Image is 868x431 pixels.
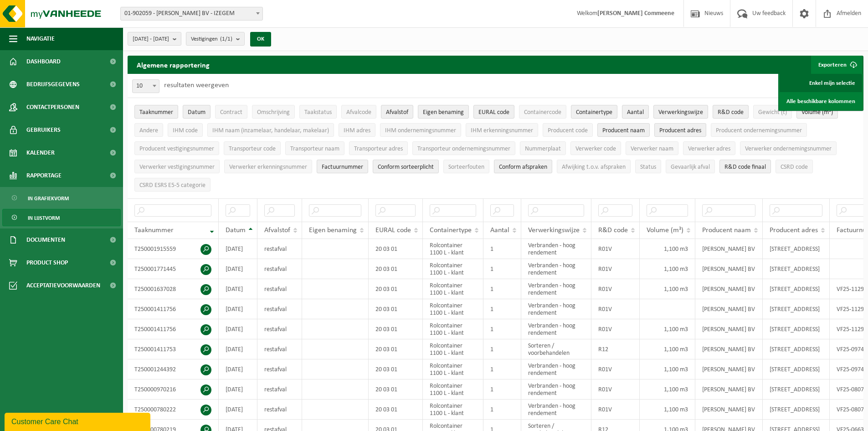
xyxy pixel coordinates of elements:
td: [PERSON_NAME] BV [695,319,763,339]
td: 1,100 m3 [640,379,695,400]
span: IHM naam (inzamelaar, handelaar, makelaar) [212,127,329,134]
span: IHM adres [344,127,370,134]
td: [DATE] [219,299,257,319]
td: restafval [257,359,302,379]
td: 20 03 01 [369,359,423,379]
button: AantalAantal: Activate to sort [622,105,649,119]
span: Acceptatievoorwaarden [26,274,100,297]
a: In grafiekvorm [2,189,121,207]
button: Exporteren [811,56,863,74]
button: Conform afspraken : Activate to sort [494,160,552,173]
td: R01V [591,400,640,420]
td: [PERSON_NAME] BV [695,259,763,279]
button: IHM erkenningsnummerIHM erkenningsnummer: Activate to sort [466,123,538,137]
span: Gewicht (t) [758,109,787,116]
td: T250001915559 [128,239,219,259]
span: Transporteur naam [290,145,339,152]
a: Alle beschikbare kolommen [780,92,862,110]
count: (1/1) [220,36,232,42]
td: 20 03 01 [369,299,423,319]
span: Volume (m³) [647,227,683,234]
h2: Algemene rapportering [128,56,219,74]
span: 10 [133,80,159,93]
td: restafval [257,299,302,319]
span: Producent adres [659,127,701,134]
button: Producent ondernemingsnummerProducent ondernemingsnummer: Activate to sort [711,123,807,137]
span: Navigatie [26,27,55,50]
td: R01V [591,379,640,400]
button: Producent vestigingsnummerProducent vestigingsnummer: Activate to sort [134,141,219,155]
span: CSRD code [781,164,808,171]
td: R01V [591,279,640,299]
button: IHM ondernemingsnummerIHM ondernemingsnummer: Activate to sort [380,123,461,137]
span: Verwerkingswijze [658,109,703,116]
span: Vestigingen [191,32,232,46]
span: Taakstatus [304,109,332,116]
span: Status [640,164,656,171]
td: 1 [483,279,521,299]
td: T250000780222 [128,400,219,420]
button: FactuurnummerFactuurnummer: Activate to sort [317,160,368,173]
span: Afvalcode [346,109,371,116]
button: Transporteur naamTransporteur naam: Activate to sort [285,141,344,155]
td: 20 03 01 [369,259,423,279]
td: [STREET_ADDRESS] [763,299,830,319]
iframe: chat widget [5,411,152,431]
span: In lijstvorm [28,209,60,227]
td: T250001411753 [128,339,219,359]
td: Verbranden - hoog rendement [521,400,591,420]
span: Producent adres [770,227,818,234]
button: SorteerfoutenSorteerfouten: Activate to sort [443,160,489,173]
span: Eigen benaming [423,109,464,116]
button: Volume (m³)Volume (m³): Activate to sort [796,105,838,119]
button: OK [250,32,271,47]
td: 1,100 m3 [640,359,695,379]
td: restafval [257,239,302,259]
td: restafval [257,379,302,400]
td: T250001411756 [128,319,219,339]
td: 1 [483,299,521,319]
td: [DATE] [219,279,257,299]
button: TaakstatusTaakstatus: Activate to sort [299,105,337,119]
td: 20 03 01 [369,339,423,359]
span: R&D code [598,227,628,234]
button: Gevaarlijk afval : Activate to sort [666,160,715,173]
td: restafval [257,259,302,279]
td: Rolcontainer 1100 L - klant [423,239,483,259]
span: Gebruikers [26,119,61,141]
button: Gewicht (t)Gewicht (t): Activate to sort [753,105,792,119]
td: [STREET_ADDRESS] [763,379,830,400]
td: 1 [483,259,521,279]
td: R01V [591,239,640,259]
span: Omschrijving [257,109,290,116]
span: Afvalstof [264,227,290,234]
button: R&D codeR&amp;D code: Activate to sort [713,105,749,119]
td: R12 [591,339,640,359]
span: R&D code [718,109,744,116]
button: TaaknummerTaaknummer: Activate to remove sorting [134,105,178,119]
button: ContainertypeContainertype: Activate to sort [571,105,617,119]
span: R&D code finaal [724,164,766,171]
label: resultaten weergeven [164,82,229,89]
td: Rolcontainer 1100 L - klant [423,339,483,359]
td: T250000970216 [128,379,219,400]
td: [STREET_ADDRESS] [763,279,830,299]
td: 1,100 m3 [640,400,695,420]
td: restafval [257,319,302,339]
td: Rolcontainer 1100 L - klant [423,400,483,420]
td: 20 03 01 [369,279,423,299]
button: StatusStatus: Activate to sort [635,160,661,173]
td: 20 03 01 [369,400,423,420]
span: Rapportage [26,164,62,187]
span: EURAL code [375,227,411,234]
td: [STREET_ADDRESS] [763,259,830,279]
span: Nummerplaat [525,145,561,152]
button: Verwerker naamVerwerker naam: Activate to sort [626,141,678,155]
span: Containertype [576,109,612,116]
td: [STREET_ADDRESS] [763,239,830,259]
button: Afwijking t.o.v. afsprakenAfwijking t.o.v. afspraken: Activate to sort [557,160,631,173]
td: Verbranden - hoog rendement [521,239,591,259]
td: [DATE] [219,359,257,379]
span: In grafiekvorm [28,190,69,207]
button: Eigen benamingEigen benaming: Activate to sort [418,105,469,119]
